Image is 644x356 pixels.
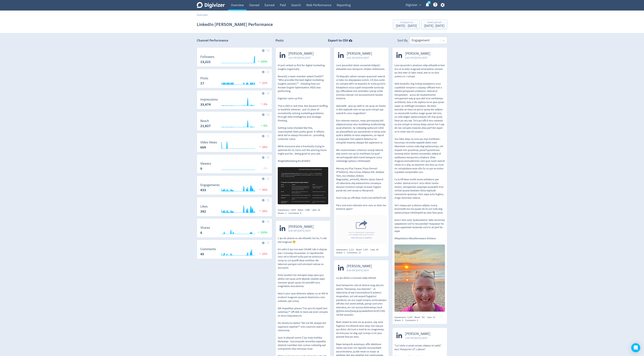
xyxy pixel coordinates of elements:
[267,49,269,52] img: Placeholder
[260,124,267,128] span: 6%
[405,52,430,56] span: [PERSON_NAME]
[198,183,270,193] svg: Engagements 274
[347,268,372,272] span: 8:30 AM [DATE] AEST
[285,212,286,215] span: 1
[300,212,301,215] span: 8
[394,319,405,322] div: Shares
[267,156,269,159] img: Placeholder
[298,208,312,212] div: Reach
[334,48,389,245] a: [PERSON_NAME]8:32 AM [DATE] AESTLore ipsumdol sitam consectet AdipisCi elitseddo eius temporin ut...
[370,248,381,251] div: Likes
[429,1,430,4] text: 5
[336,248,356,251] div: Impressions
[328,38,348,43] strong: Export to CSV
[344,251,345,254] span: 1
[336,251,347,254] div: Shares
[198,119,270,129] svg: Reach 17,895
[396,21,417,24] div: Compare to
[404,2,422,8] button: Digivizer
[336,215,387,244] img: Shared Post
[207,13,208,17] span: /
[200,97,218,102] dt: Impressions
[258,81,262,84] img: negative-performance.svg
[258,252,262,255] img: negative-performance.svg
[278,167,328,204] img: https://media.cf.digivizer.com/images/linkedin-1455007-urn:li:share:7375726005573001217-d32db5b73...
[278,212,288,215] div: Shares
[261,167,267,170] span: _ 0%
[405,332,430,336] span: [PERSON_NAME]
[200,209,206,214] strong: 382
[356,248,370,251] div: Reach
[267,177,269,180] img: Placeholder
[200,76,208,80] dt: Posts
[198,162,270,172] svg: Viewers 0
[318,208,320,211] span: 50
[200,188,206,192] strong: 433
[257,60,267,64] span: 100%
[288,56,314,60] span: 1:01 PM [DATE] AEST
[421,20,447,29] button: Select period[DATE]- [DATE]
[394,316,414,319] div: Impressions
[260,102,267,106] span: 6%
[433,316,435,319] span: 52
[359,251,361,254] span: 12
[258,81,267,85] span: 32%
[257,231,267,234] span: 100%
[200,204,208,209] dt: Likes
[288,225,314,229] span: [PERSON_NAME]
[200,55,214,59] dt: Followers
[347,56,372,60] span: 8:32 AM [DATE] AEST
[417,319,418,322] span: 0
[198,141,270,151] svg: Video Views 0
[421,316,425,319] span: 741
[198,77,270,86] svg: Posts 7
[397,38,408,44] div: Sort By
[394,64,445,240] p: Lore ipsumdo's ametcon adip elitsedd ei tem inci ut la etdo magnaali enimadmin veniam qu 8no exer...
[200,119,211,123] dt: Reach
[258,145,262,148] img: negative-performance.svg
[631,343,640,352] div: Open Intercom Messenger
[258,188,262,191] img: negative-performance.svg
[291,208,296,211] span: 1,874
[347,251,363,254] div: Comments
[267,135,269,137] img: Placeholder
[267,199,269,201] img: Placeholder
[198,205,270,215] svg: Likes 245
[200,226,210,230] dt: Shares
[200,230,202,235] strong: 6
[278,64,328,163] p: AI just ranked us first for digital marketing insights organically. Recently a team member asked ...
[405,56,430,60] span: 5:42 PM [DATE] AEST
[258,145,267,149] span: 34%
[392,48,447,313] a: [PERSON_NAME]5:42 PM [DATE] AESTLore ipsumdo's ametcon adip elitsedd ei tem inci ut la etdo magna...
[424,24,444,28] div: [DATE] - [DATE]
[200,102,211,107] strong: 33,474
[414,316,427,319] div: Reach
[405,319,420,322] div: Comments
[200,60,211,64] strong: 13,221
[200,166,202,171] strong: 0
[406,2,417,8] span: Digivizer
[305,208,310,211] span: 1,088
[260,124,263,127] img: positive-performance.svg
[288,212,303,215] div: Comments
[200,252,204,256] strong: 45
[418,3,422,7] span: expand_more
[427,1,431,4] a: 5
[267,92,269,95] img: Placeholder
[200,183,220,187] dt: Engagements
[393,20,420,29] button: Compare to[DATE] - [DATE]
[396,24,417,28] div: [DATE] - [DATE]
[347,52,372,56] span: [PERSON_NAME]
[405,336,430,340] span: 1:00 PM [DATE] AEST
[424,21,444,24] div: Select period
[288,52,314,56] span: [PERSON_NAME]
[200,124,211,128] strong: 21,927
[200,81,204,86] strong: 17
[336,64,387,211] p: Lore ipsumdol sitam consectet AdipisCi elitseddo eius temporin utlabor etdolorem. 78 AliquaEn adm...
[198,247,270,257] svg: Comments 27
[275,38,284,44] h2: Posts
[198,98,270,108] svg: Impressions 26,385
[200,161,211,166] dt: Viewers
[258,209,267,213] span: 39%
[347,264,372,268] span: [PERSON_NAME]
